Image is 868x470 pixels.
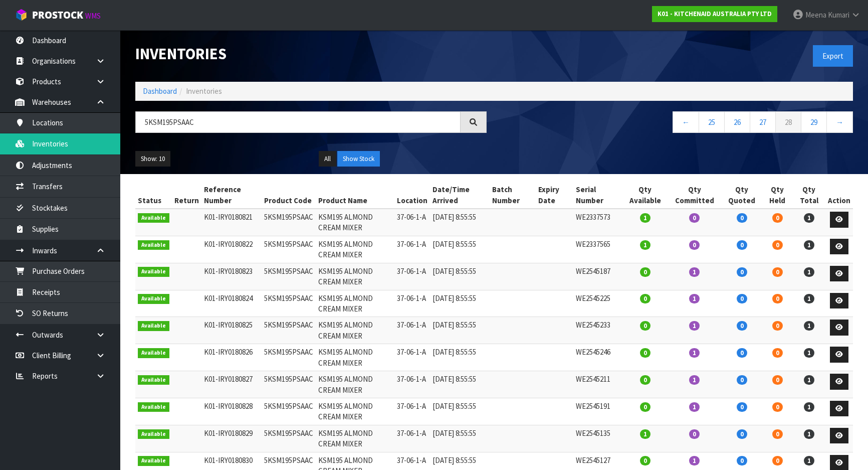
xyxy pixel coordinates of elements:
[825,182,853,209] th: Action
[262,371,316,398] td: 5KSM195PSAAC
[658,10,772,18] strong: K01 - KITCHENAID AUSTRALIA PTY LTD
[138,321,169,331] span: Available
[689,240,700,250] span: 0
[640,294,650,303] span: 0
[801,111,827,133] a: 29
[804,456,814,465] span: 1
[394,398,430,425] td: 37-06-1-A
[138,348,169,358] span: Available
[804,321,814,331] span: 1
[536,182,573,209] th: Expiry Date
[337,151,380,167] button: Show Stock
[804,429,814,439] span: 1
[573,371,622,398] td: WE2545211
[430,236,489,263] td: [DATE] 8:55:55
[622,182,668,209] th: Qty Available
[430,344,489,371] td: [DATE] 8:55:55
[201,398,262,425] td: K01-IRY0180828
[316,425,394,452] td: KSM195 ALMOND CREAM MIXER
[640,429,650,439] span: 1
[201,425,262,452] td: K01-IRY0180829
[430,209,489,236] td: [DATE] 8:55:55
[138,267,169,277] span: Available
[762,182,792,209] th: Qty Held
[15,9,28,21] img: cube-alt.png
[85,11,101,21] small: WMS
[804,348,814,358] span: 1
[319,151,336,167] button: All
[430,371,489,398] td: [DATE] 8:55:55
[772,321,783,331] span: 0
[826,111,853,133] a: →
[737,348,747,358] span: 0
[689,267,700,277] span: 1
[640,240,650,250] span: 1
[721,182,762,209] th: Qty Quoted
[772,240,783,250] span: 0
[394,425,430,452] td: 37-06-1-A
[689,348,700,358] span: 1
[737,402,747,412] span: 0
[430,398,489,425] td: [DATE] 8:55:55
[262,425,316,452] td: 5KSM195PSAAC
[804,294,814,303] span: 1
[750,111,776,133] a: 27
[138,294,169,304] span: Available
[772,429,783,439] span: 0
[135,151,170,167] button: Show: 10
[143,86,177,96] a: Dashboard
[793,182,825,209] th: Qty Total
[737,267,747,277] span: 0
[138,402,169,412] span: Available
[502,111,853,136] nav: Page navigation
[316,236,394,263] td: KSM195 ALMOND CREAM MIXER
[668,182,721,209] th: Qty Committed
[573,398,622,425] td: WE2545191
[394,317,430,344] td: 37-06-1-A
[772,456,783,465] span: 0
[640,321,650,331] span: 0
[394,236,430,263] td: 37-06-1-A
[201,290,262,317] td: K01-IRY0180824
[316,371,394,398] td: KSM195 ALMOND CREAM MIXER
[737,375,747,385] span: 0
[573,344,622,371] td: WE2545246
[772,348,783,358] span: 0
[262,236,316,263] td: 5KSM195PSAAC
[775,111,801,133] a: 28
[262,317,316,344] td: 5KSM195PSAAC
[805,10,826,20] span: Meena
[316,317,394,344] td: KSM195 ALMOND CREAM MIXER
[394,182,430,209] th: Location
[262,182,316,209] th: Product Code
[262,290,316,317] td: 5KSM195PSAAC
[430,317,489,344] td: [DATE] 8:55:55
[430,290,489,317] td: [DATE] 8:55:55
[394,209,430,236] td: 37-06-1-A
[490,182,536,209] th: Batch Number
[804,375,814,385] span: 1
[201,209,262,236] td: K01-IRY0180821
[138,240,169,250] span: Available
[135,182,172,209] th: Status
[430,182,489,209] th: Date/Time Arrived
[573,263,622,290] td: WE2545187
[573,182,622,209] th: Serial Number
[737,456,747,465] span: 0
[737,213,747,223] span: 0
[689,456,700,465] span: 1
[172,182,201,209] th: Return
[430,263,489,290] td: [DATE] 8:55:55
[640,375,650,385] span: 0
[689,321,700,331] span: 1
[573,317,622,344] td: WE2545233
[201,371,262,398] td: K01-IRY0180827
[640,267,650,277] span: 0
[201,317,262,344] td: K01-IRY0180825
[316,344,394,371] td: KSM195 ALMOND CREAM MIXER
[394,263,430,290] td: 37-06-1-A
[673,111,699,133] a: ←
[138,456,169,466] span: Available
[262,263,316,290] td: 5KSM195PSAAC
[430,425,489,452] td: [DATE] 8:55:55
